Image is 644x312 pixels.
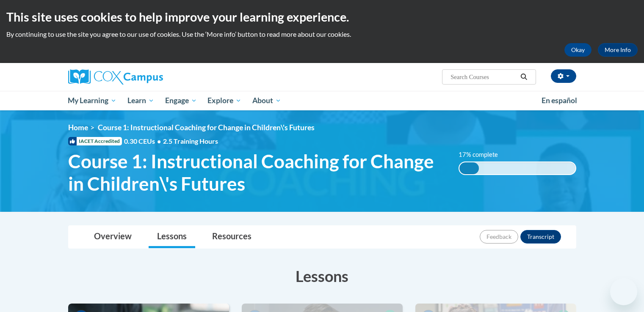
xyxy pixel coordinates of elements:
a: Resources [204,226,260,248]
span: • [157,137,161,145]
button: Feedback [480,230,518,244]
a: More Info [598,43,638,57]
h2: This site uses cookies to help improve your learning experience. [6,8,638,25]
span: Learn [127,96,154,106]
a: En español [536,92,583,109]
label: 17% complete [459,150,507,159]
a: Overview [86,226,140,248]
span: 0.30 CEUs [124,137,163,146]
iframe: Button to launch messaging window [610,278,637,305]
a: Explore [202,91,247,110]
a: Cox Campus [68,69,229,85]
a: My Learning [63,91,122,110]
button: Transcript [520,230,561,244]
span: Course 1: Instructional Coaching for Change in Children\'s Futures [98,123,315,132]
button: Search [517,72,530,82]
span: My Learning [68,96,116,106]
div: Main menu [55,91,589,110]
p: By continuing to use the site you agree to our use of cookies. Use the ‘More info’ button to read... [6,30,638,39]
button: Account Settings [551,69,576,83]
a: Home [68,123,88,132]
span: Course 1: Instructional Coaching for Change in Children\'s Futures [68,150,446,195]
button: Okay [564,43,591,57]
a: Lessons [149,226,195,248]
a: Engage [160,91,202,110]
a: About [247,91,287,110]
span: Explore [207,96,241,106]
input: Search Courses [450,72,517,82]
span: 2.5 Training Hours [163,137,218,145]
img: Cox Campus [68,69,163,85]
h3: Lessons [68,265,576,287]
div: 17% complete [459,162,479,174]
a: Learn [122,91,160,110]
span: Engage [165,96,197,106]
span: En español [542,96,577,105]
span: About [252,96,281,106]
span: IACET Accredited [68,137,122,145]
